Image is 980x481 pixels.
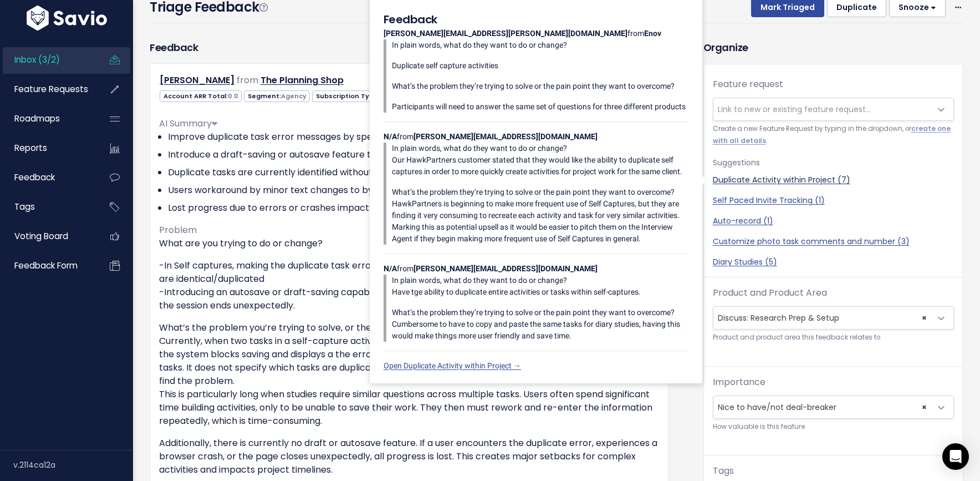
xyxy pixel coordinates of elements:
[14,171,55,183] span: Feedback
[3,135,92,161] a: Reports
[384,264,397,273] strong: N/A
[3,253,92,279] a: Feedback form
[718,104,871,115] span: Link to new or existing feature request...
[414,264,598,273] strong: [PERSON_NAME][EMAIL_ADDRESS][DOMAIN_NAME]
[392,186,688,245] p: What’s the problem they’re trying to solve or the pain point they want to overcome? HawkPartners ...
[14,142,47,154] span: Reports
[922,307,927,329] span: ×
[644,29,661,38] strong: Enov
[159,237,659,250] p: What are you trying to do or change?
[3,77,92,102] a: Feature Requests
[392,143,688,178] p: In plain words, what do they want to do or change? Our HawkPartners customer stated that they wou...
[168,130,659,144] li: Improve duplicate task error messages by specifying which tasks are duplicates.
[392,80,688,92] p: What’s the problem they’re trying to solve or the pain point they want to overcome?
[3,194,92,220] a: Tags
[160,74,234,87] a: [PERSON_NAME]
[3,106,92,131] a: Roadmaps
[713,156,954,170] p: Suggestions
[312,90,418,102] span: Subscription Type:
[14,260,78,271] span: Feedback form
[713,124,951,145] a: create one with all details
[384,29,627,38] strong: [PERSON_NAME][EMAIL_ADDRESS][PERSON_NAME][DOMAIN_NAME]
[713,236,954,247] a: Customize photo task comments and number (3)
[159,437,659,477] p: Additionally, there is currently no draft or autosave feature. If a user encounters the duplicate...
[159,224,197,236] span: Problem
[14,54,60,65] span: Inbox (3/2)
[713,332,954,343] small: Product and product area this feedback relates to
[13,450,133,479] div: v.2114ca12a
[713,286,827,300] label: Product and Product Area
[168,201,659,215] li: Lost progress due to errors or crashes impacts timelines.
[713,174,954,186] a: Duplicate Activity within Project (7)
[14,201,35,212] span: Tags
[168,184,659,197] li: Users workaround by minor text changes to bypass duplicate detection.
[713,307,931,329] span: Discuss: Research Prep & Setup
[713,464,734,478] label: Tags
[414,132,598,141] strong: [PERSON_NAME][EMAIL_ADDRESS][DOMAIN_NAME]
[384,132,397,141] strong: N/A
[392,101,688,113] p: Participants will need to answer the same set of questions for three different products
[713,256,954,268] a: Diary Studies (5)
[168,148,659,161] li: Introduce a draft-saving or autosave feature to prevent data loss.
[14,113,60,124] span: Roadmaps
[392,39,688,51] p: In plain words, what do they want to do or change?
[384,11,688,28] h5: Feedback
[713,376,765,389] label: Importance
[159,117,217,130] span: AI Summary
[942,443,969,470] div: Open Intercom Messenger
[713,195,954,206] a: Self Paced Invite Tracking (1)
[237,74,258,87] span: from
[713,215,954,227] a: Auto-record (1)
[713,78,783,91] label: Feature request
[703,40,963,55] h3: Organize
[3,47,92,73] a: Inbox (3/2)
[244,90,310,102] span: Segment:
[159,259,659,312] p: -In Self captures, making the duplicate task error message more informative by identifying which ...
[384,361,521,370] a: Open Duplicate Activity within Project →
[713,396,931,418] span: Nice to have/not deal-breaker
[3,165,92,190] a: Feedback
[14,83,88,95] span: Feature Requests
[168,166,659,179] li: Duplicate tasks are currently identified without specifying which ones, causing user inconvenience.
[160,90,242,102] span: Account ARR Total:
[392,307,688,342] p: What’s the problem they’re trying to solve or the pain point they want to overcome? Cumbersome to...
[713,421,954,433] small: How valuable is this feature
[3,224,92,249] a: Voting Board
[922,396,927,418] span: ×
[392,60,688,72] p: Duplicate self capture activities
[159,321,659,428] p: What’s the problem you’re trying to solve, or the job you’re trying to get done? Currently, when ...
[228,92,238,100] span: 0.0
[281,92,307,100] span: Agency
[713,396,954,419] span: Nice to have/not deal-breaker
[261,74,344,87] a: The Planning Shop
[150,40,198,55] h3: Feedback
[392,275,688,298] p: In plain words, what do they want to do or change? Have tge ability to duplicate entire activitie...
[14,230,68,242] span: Voting Board
[713,123,954,147] small: Create a new Feature Request by typing in the dropdown, or .
[24,6,110,31] img: logo-white.9d6f32f41409.svg
[713,306,954,330] span: Discuss: Research Prep & Setup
